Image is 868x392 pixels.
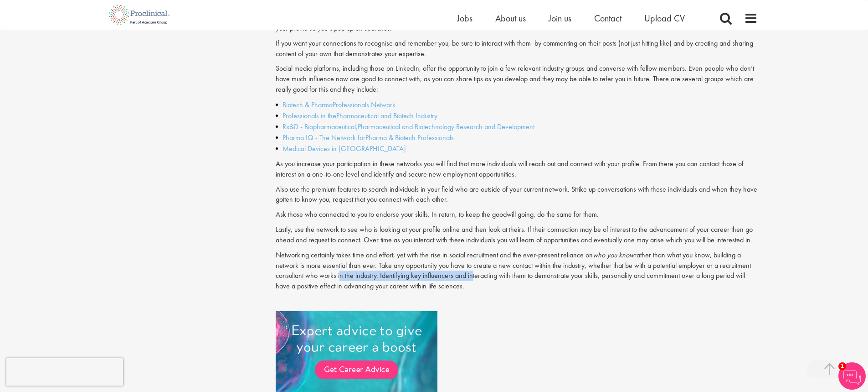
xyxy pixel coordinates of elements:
[276,38,758,59] p: If you want your connections to recognise and remember you, be sure to interact with them by comm...
[276,225,758,246] p: Lastly, use the network to see who is looking at your profile online and then look at theirs. If ...
[6,358,123,386] iframe: reCAPTCHA
[594,12,621,24] a: Contact
[549,12,571,24] a: Join us
[276,250,758,292] p: Networking certainly takes time and effort, yet with the rise in social recruitment and the ever-...
[276,209,758,220] p: Ask those who connected to you to endorse your skills. In return, to keep the goodwill going, do ...
[593,250,634,260] i: who you know
[495,12,526,24] a: About us
[282,100,395,110] a: Biotech & PharmaProfessionals Network
[282,144,406,153] a: Medical Devices in [GEOGRAPHIC_DATA]
[276,63,758,95] p: Social media platforms, including those on LinkedIn, offer the opportunity to join a few relevant...
[838,362,846,370] span: 1
[276,184,758,205] p: Also use the premium features to search individuals in your field who are outside of your current...
[457,12,473,24] a: Jobs
[644,12,685,24] a: Upload CV
[282,122,534,131] a: Rx&D - Biopharmaceutical,Pharmaceutical and Biotechnology Research and Development
[282,111,437,120] a: Professionals in thePharmaceutical and Biotech Industry
[276,159,758,180] p: As you increase your participation in these networks you will find that more individuals will rea...
[282,133,454,142] a: Pharma IQ - The Network forPharma & Biotech Professionals
[838,362,866,390] img: Chatbot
